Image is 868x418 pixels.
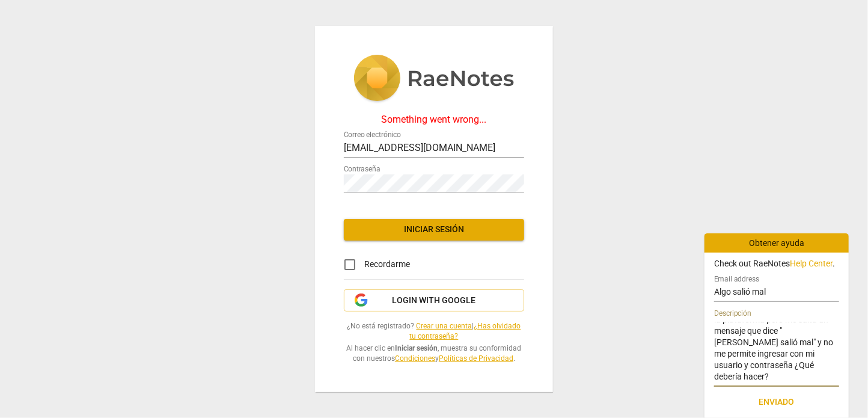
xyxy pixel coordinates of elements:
[439,354,513,363] a: Políticas de Privacidad
[344,131,401,138] label: Correo electrónico
[790,259,833,268] a: Help Center
[417,322,472,330] a: Crear una cuenta
[714,275,759,283] label: Email address
[395,354,435,363] a: Condiciones
[364,258,410,271] span: Recordarme
[353,55,515,104] img: 5ac2273c67554f335776073100b6d88f.svg
[344,219,524,241] button: Iniciar sesión
[714,257,839,270] p: Check out RaeNotes .
[344,289,524,312] button: Login with Google
[714,392,839,413] button: Enviado
[353,224,515,236] span: Iniciar sesión
[344,165,381,173] label: Contraseña
[704,233,849,253] div: Obtener ayuda
[344,321,524,341] span: ¿No está registrado? |
[396,344,438,352] b: Iniciar sesión
[393,295,476,307] span: Login with Google
[344,114,524,125] div: Something went wrong...
[714,310,751,317] label: Descripción
[714,322,839,383] textarea: Buenas tardes, intento entrar en la plataforma pero me salta un mensaje que dice "[PERSON_NAME] s...
[344,343,524,363] span: Al hacer clic en , muestra su conformidad con nuestros y .
[724,396,830,408] span: Enviado
[410,322,521,340] a: ¿Has olvidado tu contraseña?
